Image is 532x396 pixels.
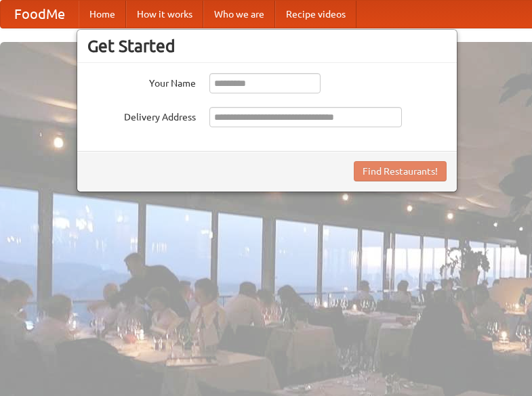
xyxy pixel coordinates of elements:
[87,36,447,56] h3: Get Started
[203,1,275,28] a: Who we are
[126,1,203,28] a: How it works
[87,73,196,90] label: Your Name
[275,1,356,28] a: Recipe videos
[79,1,126,28] a: Home
[1,1,79,28] a: FoodMe
[354,161,447,181] button: Find Restaurants!
[87,107,196,124] label: Delivery Address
